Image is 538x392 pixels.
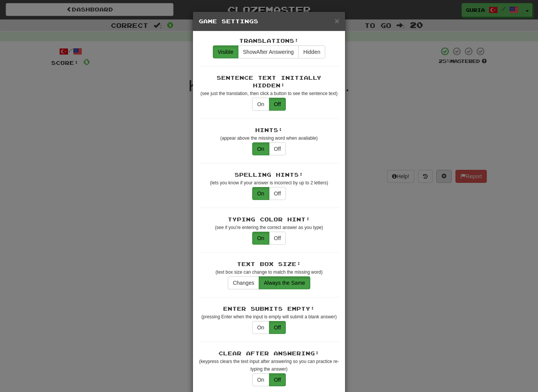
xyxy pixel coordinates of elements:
[252,98,269,111] button: On
[201,314,337,319] small: (pressing Enter when the input is empty will submit a blank answer)
[228,276,259,289] button: Changes
[259,276,310,289] button: Always the Same
[199,18,339,25] h5: Game Settings
[252,187,269,200] button: On
[210,180,328,186] small: (lets you know if your answer is incorrect by up to 2 letters)
[199,216,339,223] div: Typing Color Hint:
[269,373,286,386] button: Off
[199,359,339,372] small: (keypress clears the text input after answering so you can practice re-typing the answer)
[252,321,269,334] button: On
[199,126,339,134] div: Hints:
[220,136,318,141] small: (appear above the missing word when available)
[201,91,338,96] small: (see just the translation, then click a button to see the sentence text)
[199,37,339,45] div: Translations:
[335,16,339,25] span: ×
[199,350,339,357] div: Clear After Answering:
[213,45,238,58] button: Visible
[269,187,286,200] button: Off
[215,225,323,230] small: (see if you're entering the correct answer as you type)
[199,305,339,313] div: Enter Submits Empty:
[298,45,325,58] button: Hidden
[252,232,269,245] button: On
[269,98,286,111] button: Off
[269,321,286,334] button: Off
[243,49,256,55] span: Show
[216,269,322,275] small: (text box size can change to match the missing word)
[252,373,269,386] button: On
[269,232,286,245] button: Off
[252,142,269,155] button: On
[243,49,294,55] span: After Answering
[238,45,299,58] button: ShowAfter Answering
[199,260,339,268] div: Text Box Size:
[213,45,325,58] div: translations
[199,171,339,179] div: Spelling Hints:
[335,17,339,25] button: Close
[199,74,339,89] div: Sentence Text Initially Hidden:
[269,142,286,155] button: Off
